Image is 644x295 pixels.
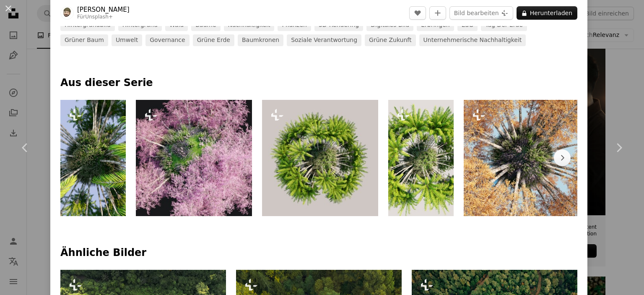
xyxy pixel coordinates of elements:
[136,100,252,216] img: Eine Luftaufnahme von Bäumen mit violetten Blättern
[60,246,577,260] h4: Ähnliche Bilder
[60,100,126,216] img: Eine sehr hohe Palme mit vielen grünen Blättern
[429,6,446,20] button: Zu Kollektion hinzufügen
[388,100,454,216] img: Eine grüne Pflanze mit vielen Blättern um sie herum
[464,154,580,162] a: Rundansicht eines Baumes mitten im Wald
[85,14,113,20] a: Unsplash+
[60,6,74,20] img: Zum Profil von George C
[60,34,108,46] a: Grüner Baum
[238,34,283,46] a: Baumkronen
[262,154,378,162] a: eine kreisförmige Anordnung grüner Pflanzen auf grauem Hintergrund
[77,5,130,14] a: [PERSON_NAME]
[136,154,252,162] a: Eine Luftaufnahme von Bäumen mit violetten Blättern
[112,34,142,46] a: Umwelt
[262,100,378,216] img: eine kreisförmige Anordnung grüner Pflanzen auf grauem Hintergrund
[409,6,426,20] button: Gefällt mir
[449,6,513,20] button: Bild bearbeiten
[193,34,234,46] a: Grüne Erde
[419,34,526,46] a: Unternehmerische Nachhaltigkeit
[287,34,361,46] a: Soziale Verantwortung
[594,107,644,188] a: Weiter
[517,6,577,20] button: Herunterladen
[60,154,126,162] a: Eine sehr hohe Palme mit vielen grünen Blättern
[365,34,415,46] a: Grüne Zukunft
[77,14,130,21] div: Für
[145,34,189,46] a: Governance
[464,100,580,216] img: Rundansicht eines Baumes mitten im Wald
[388,154,454,162] a: Eine grüne Pflanze mit vielen Blättern um sie herum
[554,149,571,166] button: Liste nach rechts verschieben
[60,76,577,90] p: Aus dieser Serie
